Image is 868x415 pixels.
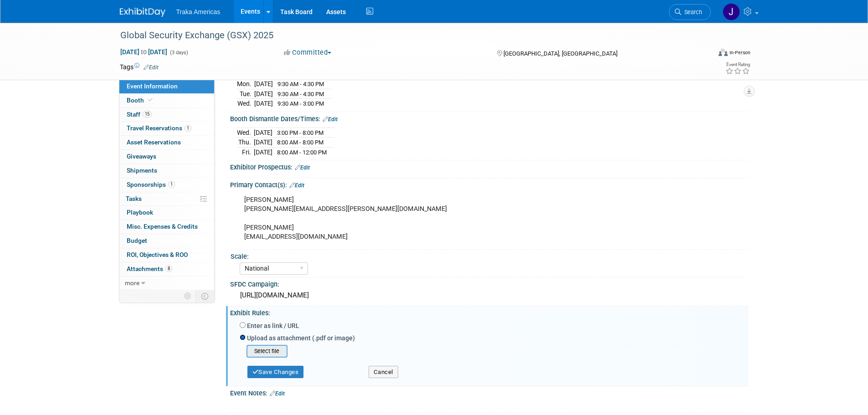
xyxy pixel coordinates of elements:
td: Mon. [237,79,254,89]
a: Staff15 [119,108,214,122]
span: Travel Reservations [127,124,191,132]
span: Tasks [126,195,142,202]
td: Fri. [237,147,254,157]
span: 15 [143,111,152,118]
span: Playbook [127,209,153,216]
a: Giveaways [119,150,214,164]
span: 3:00 PM - 8:00 PM [277,129,324,136]
a: Tasks [119,192,214,206]
button: Committed [281,48,335,57]
span: Giveaways [127,153,156,160]
div: Event Format [657,47,751,61]
div: SFDC Campaign: [230,277,749,289]
span: (3 days) [169,50,188,56]
a: Event Information [119,80,214,93]
img: Jamie Saenz [723,3,740,20]
td: [DATE] [254,89,273,99]
span: Budget [127,237,147,244]
td: [DATE] [254,138,272,148]
div: [URL][DOMAIN_NAME] [237,288,742,302]
a: Budget [119,234,214,248]
span: 1 [185,125,191,132]
div: In-Person [729,49,750,56]
span: Shipments [127,167,157,174]
span: 8:00 AM - 8:00 PM [277,139,324,146]
td: [DATE] [254,99,273,108]
i: Booth reservation complete [148,97,153,102]
div: Global Security Exchange (GSX) 2025 [117,27,697,44]
td: [DATE] [254,128,272,138]
td: Thu. [237,138,254,148]
td: Wed. [237,99,254,108]
a: Edit [323,116,338,123]
div: Primary Contact(s): [230,178,749,190]
a: ROI, Objectives & ROO [119,248,214,262]
a: Misc. Expenses & Credits [119,220,214,234]
span: 1 [168,181,175,188]
span: more [125,279,139,287]
a: Attachments8 [119,262,214,276]
div: Event Rating [725,62,750,67]
label: Upload as attachment (.pdf or image) [247,333,355,343]
div: Booth Dismantle Dates/Times: [230,112,749,124]
img: ExhibitDay [120,8,165,17]
td: Wed. [237,128,254,138]
a: Edit [270,390,285,397]
a: Playbook [119,206,214,220]
span: 9:30 AM - 4:30 PM [277,91,324,97]
td: Toggle Event Tabs [195,290,214,302]
span: [DATE] [DATE] [120,48,168,56]
a: Shipments [119,164,214,178]
span: Booth [127,97,154,104]
span: Staff [127,111,152,118]
td: [DATE] [254,147,272,157]
span: 8:00 AM - 12:00 PM [277,149,327,156]
span: to [139,48,148,56]
a: Booth [119,94,214,108]
div: Scale: [231,250,745,261]
span: Sponsorships [127,181,175,188]
span: 9:30 AM - 4:30 PM [277,81,324,87]
a: more [119,277,214,290]
span: Event Information [127,82,178,90]
div: Event Notes: [230,386,749,398]
span: [GEOGRAPHIC_DATA], [GEOGRAPHIC_DATA] [503,50,617,57]
a: Edit [295,164,310,171]
span: Search [681,9,702,15]
button: Cancel [369,366,398,379]
a: Search [669,4,711,20]
a: Asset Reservations [119,136,214,149]
td: Tue. [237,89,254,99]
span: Asset Reservations [127,138,181,146]
span: Misc. Expenses & Credits [127,223,198,230]
a: Travel Reservations1 [119,122,214,135]
span: Attachments [127,265,172,272]
div: [PERSON_NAME] [PERSON_NAME][EMAIL_ADDRESS][PERSON_NAME][DOMAIN_NAME] [PERSON_NAME] [EMAIL_ADDRESS... [238,191,648,246]
td: Tags [120,62,159,72]
span: 8 [165,265,172,272]
a: Sponsorships1 [119,178,214,192]
span: Traka Americas [176,8,221,15]
span: 9:30 AM - 3:00 PM [277,100,324,107]
div: Exhibit Rules: [230,306,749,318]
img: Format-Inperson.png [719,49,728,56]
span: ROI, Objectives & ROO [127,251,188,258]
a: Edit [144,64,159,71]
td: Personalize Event Tab Strip [180,290,196,302]
button: Save Changes [247,366,304,379]
a: Edit [289,182,304,189]
div: Exhibitor Prospectus: [230,160,749,172]
label: Enter as link / URL [247,321,299,330]
td: [DATE] [254,79,273,89]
